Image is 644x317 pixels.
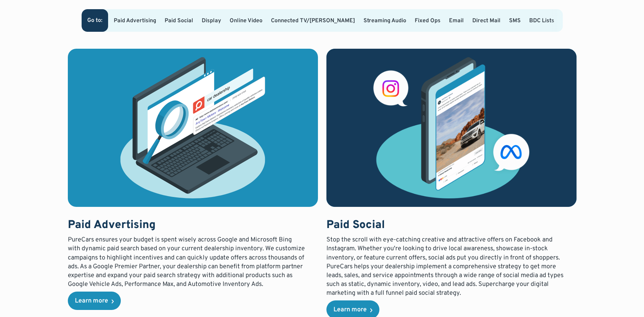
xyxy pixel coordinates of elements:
a: Direct Mail [472,17,501,24]
a: BDC Lists [529,17,554,24]
a: Email [449,17,464,24]
h3: Paid Advertising [68,218,306,233]
a: SMS [509,17,521,24]
a: Streaming Audio [364,17,406,24]
div: Learn more [75,298,108,304]
a: Online Video [230,17,262,24]
a: Learn more [68,292,121,310]
h3: Paid Social [326,218,564,233]
div: Learn more [333,307,367,313]
a: Display [202,17,221,24]
div: Go to: [87,18,102,23]
a: Paid Advertising [114,17,156,24]
a: Connected TV/[PERSON_NAME] [271,17,355,24]
a: Paid Social [165,17,193,24]
p: PureCars ensures your budget is spent wisely across Google and Microsoft Bing with dynamic paid s... [68,235,306,289]
p: Stop the scroll with eye-catching creative and attractive offers on Facebook and Instagram. Wheth... [326,235,564,298]
a: Fixed Ops [415,17,441,24]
